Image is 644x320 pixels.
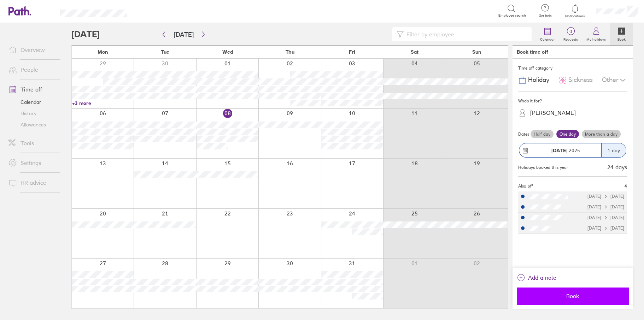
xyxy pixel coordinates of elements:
div: Who's it for? [518,96,627,106]
div: [PERSON_NAME] [530,109,576,116]
button: Add a note [517,272,556,283]
a: My holidays [582,23,610,46]
button: Book [517,288,628,304]
a: Notifications [564,4,587,18]
span: Holiday [528,76,549,84]
a: HR advice [3,176,60,190]
label: Book [613,35,630,42]
label: Requests [559,35,582,42]
div: Search [146,7,164,14]
a: Calendar [536,23,559,46]
span: Sun [472,49,481,55]
label: One day [556,130,579,138]
a: Time off [3,82,60,96]
label: More than a day [582,130,621,138]
a: +3 more [72,100,134,106]
span: Get help [534,14,557,18]
span: Employee search [498,13,526,18]
span: Sat [411,49,418,55]
span: Fri [349,49,355,55]
div: Book time off [517,49,548,55]
a: Tools [3,136,60,150]
a: Book [610,23,633,46]
label: Half day [531,130,554,138]
span: Sickness [568,76,593,84]
button: [DATE] [168,29,199,40]
label: Calendar [536,35,559,42]
span: Mon [98,49,108,55]
span: Tue [161,49,169,55]
div: [DATE] [DATE] [587,205,624,209]
span: Thu [285,49,294,55]
input: Filter by employee [404,28,527,41]
a: History [3,108,60,119]
div: Time off category [518,63,627,73]
span: Notifications [564,14,587,18]
span: Book [522,293,623,299]
span: Dates [518,132,529,137]
span: 0 [559,29,582,34]
button: [DATE] 20251 day [518,140,627,161]
a: People [3,63,60,77]
span: 4 [625,184,627,189]
span: Also off [518,184,533,189]
a: Settings [3,156,60,170]
div: 1 day [601,143,626,157]
label: My holidays [582,35,610,42]
span: Add a note [528,272,556,283]
a: 0Requests [559,23,582,46]
div: [DATE] [DATE] [587,226,624,231]
div: 24 days [607,164,627,170]
div: Other [602,73,627,87]
a: Allowances [3,119,60,130]
span: 2025 [551,148,580,153]
strong: [DATE] [551,147,567,154]
div: Holidays booked this year [518,165,568,170]
div: [DATE] [DATE] [587,215,624,220]
span: Wed [222,49,233,55]
div: [DATE] [DATE] [587,194,624,199]
a: Overview [3,43,60,57]
a: Calendar [3,96,60,108]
